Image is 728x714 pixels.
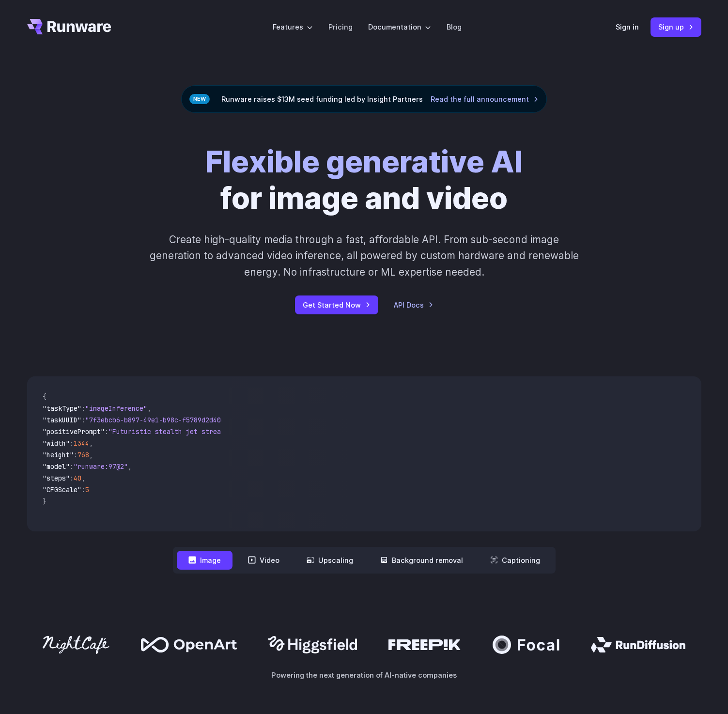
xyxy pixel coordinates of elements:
[236,551,291,570] button: Video
[479,551,552,570] button: Captioning
[77,450,89,459] span: 768
[81,485,85,494] span: :
[205,143,523,180] strong: Flexible generative AI
[74,450,77,459] span: :
[85,404,147,413] span: "imageInference"
[70,474,74,482] span: :
[128,462,132,471] span: ,
[105,427,108,436] span: :
[43,462,70,471] span: "model"
[43,404,81,413] span: "taskType"
[43,450,74,459] span: "height"
[43,497,46,506] span: }
[74,474,81,482] span: 40
[70,462,74,471] span: :
[89,439,93,448] span: ,
[177,551,232,570] button: Image
[74,462,128,471] span: "runware:97@2"
[43,485,81,494] span: "CFGScale"
[431,93,539,105] a: Read the full announcement
[85,416,232,424] span: "7f3ebcb6-b897-49e1-b98c-f5789d2d40d7"
[369,551,475,570] button: Background removal
[70,439,74,448] span: :
[85,485,89,494] span: 5
[295,551,365,570] button: Upscaling
[368,21,431,32] label: Documentation
[108,427,461,436] span: "Futuristic stealth jet streaking through a neon-lit cityscape with glowing purple exhaust"
[43,439,70,448] span: "width"
[27,19,111,34] a: Go to /
[147,404,151,413] span: ,
[27,669,701,681] p: Powering the next generation of AI-native companies
[81,416,85,424] span: :
[616,21,639,32] a: Sign in
[394,299,434,310] a: API Docs
[81,404,85,413] span: :
[81,474,85,482] span: ,
[295,295,378,314] a: Get Started Now
[328,21,353,32] a: Pricing
[205,144,523,216] h1: for image and video
[273,21,313,32] label: Features
[651,17,701,36] a: Sign up
[447,21,462,32] a: Blog
[43,416,81,424] span: "taskUUID"
[74,439,89,448] span: 1344
[89,450,93,459] span: ,
[148,232,580,280] p: Create high-quality media through a fast, affordable API. From sub-second image generation to adv...
[43,474,70,482] span: "steps"
[43,427,105,436] span: "positivePrompt"
[43,392,46,401] span: {
[181,85,547,113] div: Runware raises $13M seed funding led by Insight Partners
